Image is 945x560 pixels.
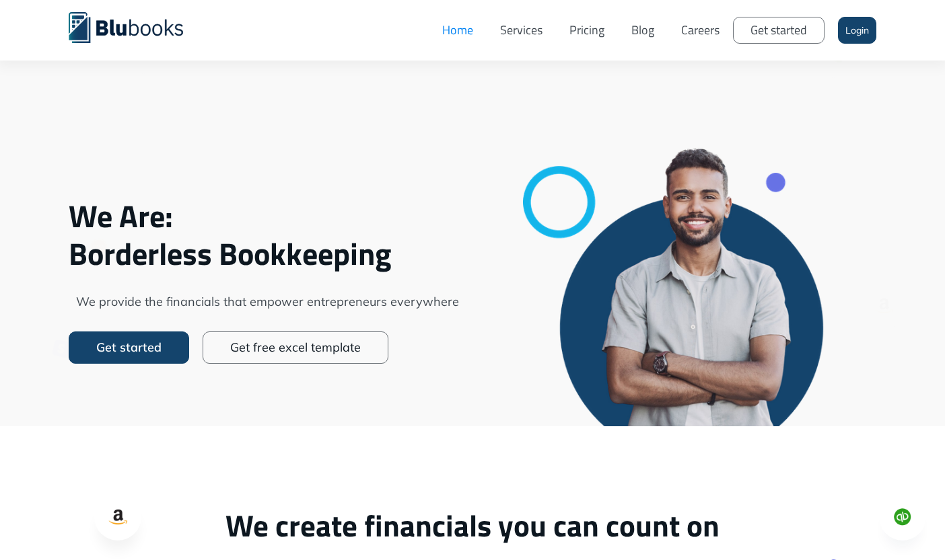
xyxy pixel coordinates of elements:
span: We provide the financials that empower entrepreneurs everywhere [69,292,466,311]
a: Login [838,17,876,44]
a: Pricing [556,10,618,50]
a: Get started [733,17,825,44]
a: Blog [618,10,668,50]
a: Get started [69,331,189,364]
span: Borderless Bookkeeping [69,235,466,272]
h2: We create financials you can count on [69,507,876,544]
a: Home [429,10,487,50]
span: We Are: [69,197,466,235]
a: Services [487,10,556,50]
a: Careers [668,10,733,50]
a: Get free excel template [203,331,388,364]
a: home [69,10,203,43]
